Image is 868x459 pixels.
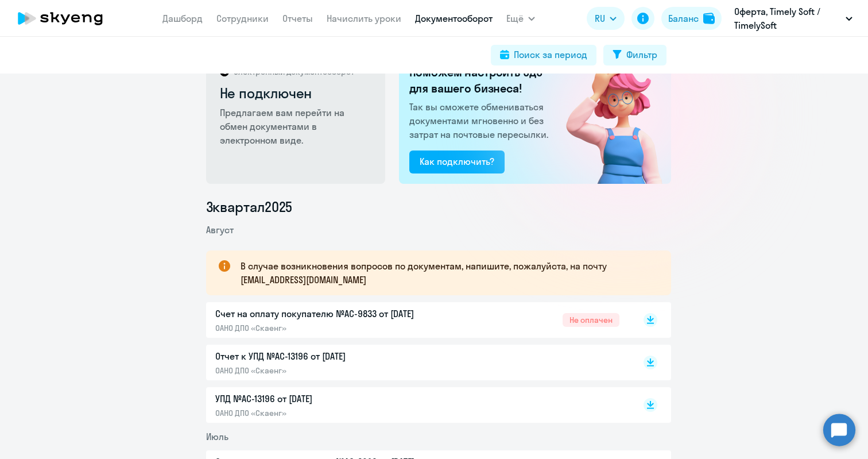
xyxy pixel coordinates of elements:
span: RU [595,11,605,25]
div: Баланс [668,11,699,25]
button: RU [587,7,625,30]
img: not_connected [542,53,671,184]
img: balance [703,13,715,24]
p: Так вы сможете обмениваться документами мгновенно и без затрат на почтовые пересылки. [409,100,552,141]
div: Поиск за период [514,48,587,61]
span: Ещё [506,11,524,25]
a: Документооборот [415,13,493,24]
button: Ещё [506,7,535,30]
p: Счет на оплату покупателю №AC-9833 от [DATE] [215,307,456,321]
div: Как подключить? [420,155,494,168]
span: Июль [206,431,228,442]
button: Поиск за период [491,45,596,65]
h2: Не подключен [220,84,373,102]
button: Балансbalance [661,7,722,30]
p: В случае возникновения вопросов по документам, напишите, пожалуйста, на почту [EMAIL_ADDRESS][DOM... [241,259,650,287]
li: 3 квартал 2025 [206,198,671,216]
a: Начислить уроки [327,13,401,24]
button: Оферта, Timely Soft / TimelySoft [728,5,858,32]
p: ОАНО ДПО «Скаенг» [215,365,456,376]
p: ОАНО ДПО «Скаенг» [215,323,456,333]
button: Как подключить? [409,151,505,173]
h2: Поможем настроить ЭДО для вашего бизнеса! [409,64,552,97]
div: Фильтр [626,48,657,61]
span: Не оплачен [563,313,619,327]
a: Сотрудники [216,13,269,24]
span: Август [206,224,234,236]
button: Фильтр [603,45,666,65]
a: Отчеты [282,13,313,24]
p: Предлагаем вам перейти на обмен документами в электронном виде. [220,106,373,147]
a: УПД №AC-13196 от [DATE]ОАНО ДПО «Скаенг» [215,392,619,418]
p: ОАНО ДПО «Скаенг» [215,408,456,418]
a: Счет на оплату покупателю №AC-9833 от [DATE]ОАНО ДПО «Скаенг»Не оплачен [215,307,619,333]
p: Оферта, Timely Soft / TimelySoft [734,5,841,32]
p: УПД №AC-13196 от [DATE] [215,392,456,406]
a: Дашборд [162,13,203,24]
a: Отчет к УПД №AC-13196 от [DATE]ОАНО ДПО «Скаенг» [215,349,619,376]
p: Отчет к УПД №AC-13196 от [DATE] [215,349,456,363]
